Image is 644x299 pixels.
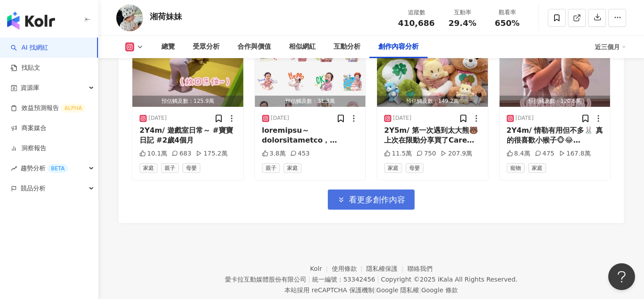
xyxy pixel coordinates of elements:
span: 本站採用 reCAPTCHA 保護機制 [284,285,458,295]
a: 效益預測報告ALPHA [11,104,85,113]
a: Google 隱私權 [376,286,419,294]
div: [DATE] [516,114,534,122]
span: 親子 [262,163,280,173]
button: 看更多創作內容 [328,190,415,210]
a: iKala [438,276,453,283]
span: | [377,276,379,283]
span: | [419,286,421,294]
span: 410,686 [398,18,435,28]
span: 家庭 [140,163,157,173]
div: 2Y4m/ 情勒有用但不多🐰 真的很喜歡小猴子🐵😂 [PERSON_NAME]是她自己的～ 平時也很喜歡所以才會常常帶出門 小猴子是遊戲室的～ 只能短短相處所以兔子在那容易被冷落😂 回家時還是有... [507,126,603,146]
div: 合作與價值 [237,42,271,52]
span: 650% [495,19,520,28]
div: 預估觸及數：125.9萬 [132,96,243,107]
div: 2Y4m/ 遊戲室日常～ #寶寶日記 #2歲4個月 [140,126,236,146]
span: 家庭 [528,163,546,173]
div: 2Y5m/ 第一次遇到太大熊🐻 上次在限動分享買了Care Bears給妹妹， 結果收到他們送的熊熊家族～大感動🥹🥹🥹 @insane21_toys #carebears #寶寶日記 #2歲5個月 [384,126,481,146]
div: 創作內容分析 [378,42,419,52]
div: 互動分析 [334,42,360,52]
button: 預估觸及數：149.2萬 [377,27,488,107]
span: 資源庫 [21,78,39,98]
div: 總覽 [161,42,175,52]
div: 統一編號：53342456 [312,276,375,283]
span: 寵物 [507,163,525,173]
img: post-image [132,27,243,107]
a: 洞察報告 [11,144,47,153]
iframe: Help Scout Beacon - Open [608,263,635,290]
span: | [308,276,310,283]
div: 10.1萬 [140,149,167,158]
div: 8.4萬 [507,149,530,158]
div: 觀看率 [490,8,524,17]
img: KOL Avatar [116,4,143,31]
a: 聯絡我們 [407,265,432,272]
button: 預估觸及數：125.9萬 [132,27,243,107]
div: 3.8萬 [262,149,286,158]
a: 商案媒合 [11,124,47,133]
div: 預估觸及數：149.2萬 [377,96,488,107]
div: 追蹤數 [398,8,435,17]
div: BETA [47,164,68,173]
img: post-image [500,27,610,107]
a: searchAI 找網紅 [11,43,48,52]
div: [DATE] [271,114,289,122]
div: 相似網紅 [289,42,316,52]
span: 家庭 [284,163,301,173]
div: 互動率 [445,8,479,17]
span: 看更多創作內容 [349,195,405,205]
a: Kolr [310,265,331,272]
span: 母嬰 [182,163,200,173]
div: 11.5萬 [384,149,412,158]
a: Google 條款 [421,286,458,294]
span: 競品分析 [21,178,46,198]
div: 預估觸及數：31.3萬 [255,96,366,107]
span: 29.4% [449,19,476,28]
span: 親子 [161,163,179,173]
div: 湘荷妹妹 [150,11,182,22]
button: 預估觸及數：120.6萬 [500,27,610,107]
div: 207.9萬 [441,149,472,158]
span: | [374,286,377,294]
a: 使用條款 [332,265,367,272]
div: 475 [535,149,555,158]
div: 預估觸及數：120.6萬 [500,96,610,107]
span: 母嬰 [406,163,424,173]
button: 預估觸及數：31.3萬 [255,27,366,107]
a: 隱私權保護 [366,265,407,272]
div: [DATE] [148,114,167,122]
div: 750 [416,149,436,158]
img: logo [7,12,55,29]
span: 趨勢分析 [21,158,68,178]
span: 家庭 [384,163,402,173]
div: [DATE] [393,114,411,122]
div: loremipsu～ dolorsitametco，adipisc elitseddoeiu❤️❤️❤️ temporincidid～～～ utla！etdolo🥹🥹🥹 magnaali「en、... [262,126,359,146]
div: 愛卡拉互動媒體股份有限公司 [225,276,306,283]
div: 175.2萬 [196,149,228,158]
div: 683 [172,149,191,158]
div: 453 [290,149,310,158]
img: post-image [377,27,488,107]
div: 近三個月 [595,40,626,54]
div: 167.8萬 [559,149,591,158]
div: Copyright © 2025 All Rights Reserved. [381,276,517,283]
img: post-image [255,27,366,107]
span: rise [11,165,17,172]
a: 找貼文 [11,63,40,72]
div: 受眾分析 [193,42,220,52]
